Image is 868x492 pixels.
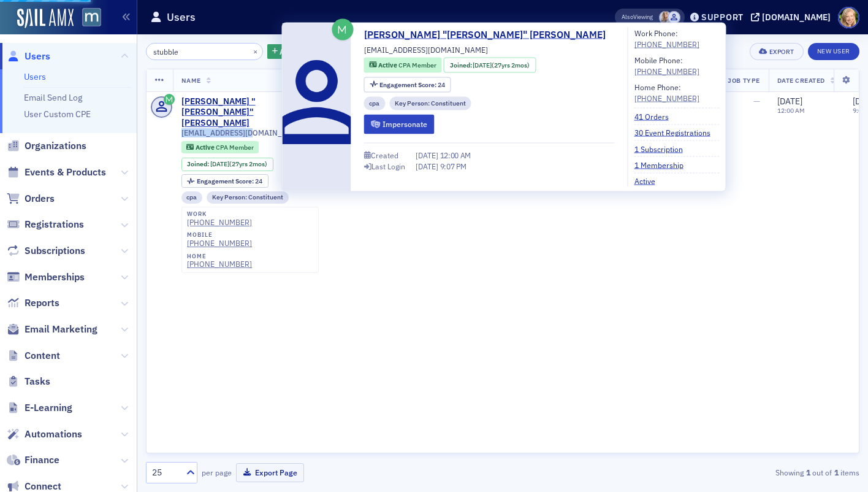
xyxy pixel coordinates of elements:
a: Content [7,349,60,363]
button: Export Page [236,463,304,482]
a: Email Marketing [7,323,97,336]
a: Registrations [7,218,84,231]
span: Memberships [25,271,85,284]
button: Impersonate [364,115,435,134]
a: Orders [7,192,55,206]
a: [PHONE_NUMBER] [187,239,252,248]
div: home [187,253,252,260]
h1: Users [167,10,196,25]
span: Joined : [187,160,210,168]
div: (27yrs 2mos) [210,160,267,168]
button: AddFilter [267,44,318,60]
label: per page [202,467,232,478]
span: CPA Member [216,143,254,152]
div: Active: Active: CPA Member [364,58,442,73]
span: E-Learning [25,401,72,415]
a: New User [808,43,859,60]
a: Automations [7,428,82,441]
a: [PHONE_NUMBER] [634,92,699,103]
span: 12:00 AM [440,150,471,160]
span: Add Filter [280,46,312,57]
div: 24 [197,178,262,185]
div: Home Phone: [634,81,699,104]
div: 24 [379,81,445,88]
span: Tasks [25,375,50,388]
a: Reports [7,296,59,310]
a: Organizations [7,139,86,153]
div: Joined: 1998-06-03 00:00:00 [444,58,536,73]
div: Key Person: Constituent [207,191,289,204]
strong: 1 [804,467,812,478]
button: Export [750,43,803,60]
span: Finance [25,453,59,467]
span: Joined : [450,60,473,70]
span: Email Marketing [25,323,97,336]
span: Organizations [25,139,86,153]
a: [PERSON_NAME] "[PERSON_NAME]" [PERSON_NAME] [364,28,615,42]
span: Active [196,143,216,152]
span: — [753,96,760,107]
span: [EMAIL_ADDRESS][DOMAIN_NAME] [364,44,488,55]
a: Finance [7,453,59,467]
img: SailAMX [17,9,74,28]
a: Memberships [7,271,85,284]
span: Job Type [728,76,759,85]
a: Users [24,71,46,82]
div: Active: Active: CPA Member [181,141,259,153]
div: [DOMAIN_NAME] [762,12,831,23]
a: Active CPA Member [369,60,436,70]
div: [PHONE_NUMBER] [634,66,699,77]
span: [DATE] [473,60,492,69]
span: Users [25,50,50,63]
div: 25 [152,466,179,479]
div: [PHONE_NUMBER] [187,259,252,269]
span: Automations [25,428,82,441]
span: [DATE] [416,161,440,171]
div: Showing out of items [630,467,859,478]
span: Emily Trott [659,11,672,24]
a: Active CPA Member [186,143,253,151]
div: Work Phone: [634,28,699,50]
span: Engagement Score : [379,80,438,88]
span: [DATE] [416,150,440,160]
a: E-Learning [7,401,72,415]
a: Events & Products [7,166,106,179]
span: Profile [838,7,859,28]
div: Support [701,12,744,23]
div: Engagement Score: 24 [181,174,268,188]
img: SailAMX [82,8,101,27]
div: [PHONE_NUMBER] [634,39,699,50]
span: Registrations [25,218,84,231]
strong: 1 [832,467,840,478]
div: (27yrs 2mos) [473,60,530,70]
a: Subscriptions [7,244,85,258]
div: Engagement Score: 24 [364,77,451,92]
div: Key Person: Constituent [389,96,471,110]
a: Email Send Log [24,92,82,103]
span: Reports [25,296,59,310]
span: Date Created [777,76,825,85]
button: × [250,45,261,56]
div: cpa [181,191,203,204]
a: [PERSON_NAME] "[PERSON_NAME]" [PERSON_NAME] [181,96,284,129]
a: 1 Membership [634,159,693,170]
span: CPA Member [398,61,436,69]
span: Name [181,76,201,85]
span: Viewing [622,13,653,21]
span: [DATE] [777,96,802,107]
a: View Homepage [74,8,101,29]
div: Last Login [371,163,405,170]
a: Tasks [7,375,50,388]
a: 41 Orders [634,110,678,121]
div: Also [622,13,633,21]
a: User Custom CPE [24,109,91,120]
div: [PHONE_NUMBER] [187,218,252,227]
a: Users [7,50,50,63]
a: 1 Subscription [634,143,692,154]
div: work [187,210,252,218]
a: 30 Event Registrations [634,127,720,138]
time: 12:00 AM [777,106,805,115]
button: [DOMAIN_NAME] [751,13,835,21]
